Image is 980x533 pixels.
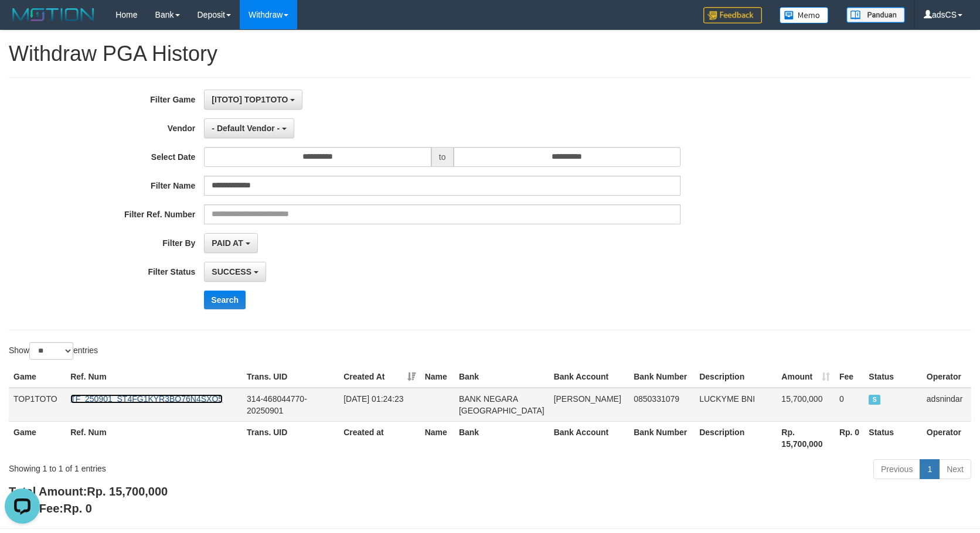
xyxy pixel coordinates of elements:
th: Game [9,366,66,388]
button: Open LiveChat chat widget [5,5,40,40]
a: 1 [920,459,940,479]
th: Rp. 0 [835,421,864,455]
th: Bank [454,421,549,455]
th: Bank Account [549,366,629,388]
th: Description [695,421,777,455]
b: Total Amount: [9,485,168,498]
button: [ITOTO] TOP1TOTO [204,90,302,110]
th: Operator [922,366,971,388]
h1: Withdraw PGA History [9,42,971,66]
a: Previous [873,459,920,479]
th: Status [864,421,921,455]
div: Showing 1 to 1 of 1 entries [9,458,400,474]
b: Total Fee: [9,502,92,515]
td: 314-468044770-20250901 [242,388,339,422]
th: Status [864,366,921,388]
button: Search [204,291,246,309]
th: Ref. Num [66,366,242,388]
span: [ITOTO] TOP1TOTO [212,95,288,104]
span: SUCCESS [869,395,880,405]
th: Fee [835,366,864,388]
th: Trans. UID [242,366,339,388]
th: Rp. 15,700,000 [777,421,835,455]
th: Game [9,421,66,455]
th: Bank Number [629,366,695,388]
th: Bank Number [629,421,695,455]
th: Operator [922,421,971,455]
td: adsnindar [922,388,971,422]
td: 0850331079 [629,388,695,422]
img: Button%20Memo.svg [780,7,829,23]
td: TOP1TOTO [9,388,66,422]
span: - Default Vendor - [212,124,280,133]
a: Next [939,459,971,479]
span: Rp. 15,700,000 [87,485,168,498]
button: PAID AT [204,233,257,253]
td: [DATE] 01:24:23 [339,388,420,422]
td: [PERSON_NAME] [549,388,629,422]
th: Bank [454,366,549,388]
img: Feedback.jpg [703,7,762,23]
th: Description [695,366,777,388]
th: Name [420,366,454,388]
td: LUCKYME BNI [695,388,777,422]
th: Name [420,421,454,455]
th: Bank Account [549,421,629,455]
label: Show entries [9,342,98,360]
span: Rp. 0 [63,502,92,515]
th: Created At: activate to sort column ascending [339,366,420,388]
button: SUCCESS [204,262,266,282]
span: SUCCESS [212,267,251,276]
th: Trans. UID [242,421,339,455]
img: MOTION_logo.png [9,6,98,23]
th: Ref. Num [66,421,242,455]
a: TF_250901_ST4FG1KYR3BO76N4SXQ5 [70,394,223,404]
span: to [431,147,454,167]
td: 0 [835,388,864,422]
button: - Default Vendor - [204,118,294,138]
img: panduan.png [846,7,905,23]
td: BANK NEGARA [GEOGRAPHIC_DATA] [454,388,549,422]
select: Showentries [29,342,73,360]
td: 15,700,000 [777,388,835,422]
th: Amount: activate to sort column ascending [777,366,835,388]
span: PAID AT [212,238,243,248]
th: Created at [339,421,420,455]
